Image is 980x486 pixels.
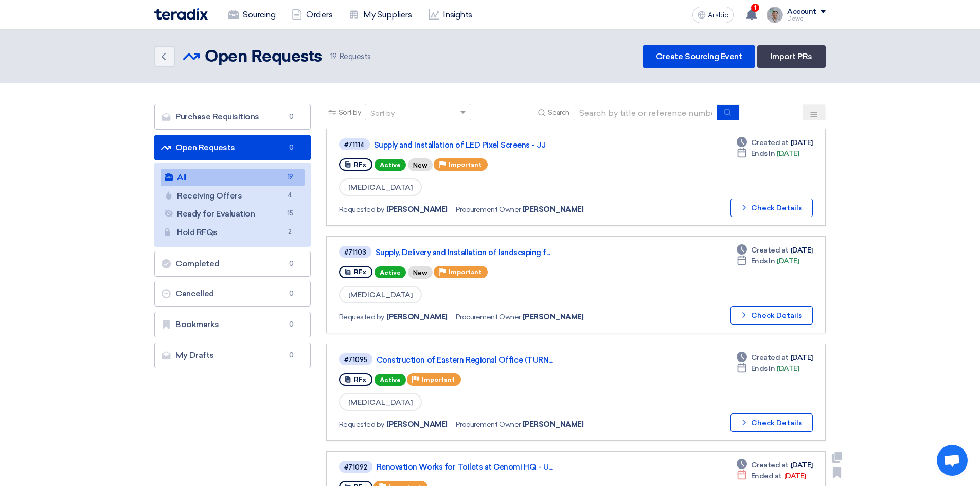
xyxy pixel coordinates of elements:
[413,269,427,277] font: New
[751,311,802,320] font: Check Details
[413,161,427,169] font: New
[154,135,311,160] a: Open Requests0
[289,351,294,359] font: 0
[523,205,584,214] font: [PERSON_NAME]
[386,205,448,214] font: [PERSON_NAME]
[449,268,482,276] font: Important
[422,376,455,383] font: Important
[175,142,235,152] font: Open Requests
[363,10,412,20] font: My Suppliers
[754,4,757,11] font: 1
[751,246,789,255] font: Created at
[289,320,294,328] font: 0
[354,268,366,276] font: RFx
[787,15,805,22] font: Dowel
[377,462,634,472] a: Renovation Works for Toilets at Cenomi HQ - U...
[374,140,545,150] font: Supply and Installation of LED Pixel Screens - JJ
[175,319,219,329] font: Bookmarks
[751,353,789,362] font: Created at
[771,51,812,61] font: Import PRs
[751,149,775,158] font: Ends In
[937,445,968,476] a: Open chat
[205,49,322,65] font: Open Requests
[730,413,813,432] button: Check Details
[730,306,813,325] button: Check Details
[548,108,569,117] font: Search
[443,10,472,20] font: Insights
[287,173,293,181] font: 19
[339,52,371,61] font: Requests
[708,11,728,20] font: Arabic
[177,172,187,182] font: All
[339,420,384,429] font: Requested by
[177,191,242,201] font: Receiving Offers
[751,257,775,265] font: Ends In
[374,140,631,150] a: Supply and Installation of LED Pixel Screens - JJ
[175,289,214,298] font: Cancelled
[287,209,293,217] font: 15
[243,10,275,20] font: Sourcing
[751,472,782,480] font: Ended at
[380,269,401,276] font: Active
[787,7,816,16] font: Account
[730,199,813,217] button: Check Details
[791,461,813,470] font: [DATE]
[456,420,521,429] font: Procurement Owner
[175,259,219,268] font: Completed
[751,138,789,147] font: Created at
[380,161,401,169] font: Active
[348,398,413,407] font: [MEDICAL_DATA]
[377,355,553,365] font: Construction of Eastern Regional Office (TURN...
[456,313,521,321] font: Procurement Owner
[376,248,633,257] a: Supply, Delivery and Installation of landscaping f...
[339,205,384,214] font: Requested by
[154,104,311,130] a: Purchase Requisitions0
[288,228,292,236] font: 2
[220,4,283,26] a: Sourcing
[344,463,367,471] font: #71092
[154,281,311,307] a: Cancelled0
[784,472,806,480] font: [DATE]
[386,313,448,321] font: [PERSON_NAME]
[289,260,294,267] font: 0
[449,161,482,168] font: Important
[656,51,742,61] font: Create Sourcing Event
[757,45,826,68] a: Import PRs
[791,138,813,147] font: [DATE]
[289,113,294,120] font: 0
[791,353,813,362] font: [DATE]
[523,313,584,321] font: [PERSON_NAME]
[751,204,802,212] font: Check Details
[777,257,799,265] font: [DATE]
[791,246,813,255] font: [DATE]
[777,364,799,373] font: [DATE]
[339,313,384,321] font: Requested by
[574,105,718,120] input: Search by title or reference number
[338,108,361,117] font: Sort by
[306,10,332,20] font: Orders
[777,149,799,158] font: [DATE]
[154,251,311,277] a: Completed0
[154,312,311,337] a: Bookmarks0
[288,191,292,199] font: 4
[330,52,337,61] font: 19
[283,4,341,26] a: Orders
[377,462,553,472] font: Renovation Works for Toilets at Cenomi HQ - U...
[751,461,789,470] font: Created at
[175,350,214,360] font: My Drafts
[289,290,294,297] font: 0
[376,248,550,257] font: Supply, Delivery and Installation of landscaping f...
[177,227,218,237] font: Hold RFQs
[456,205,521,214] font: Procurement Owner
[386,420,448,429] font: [PERSON_NAME]
[523,420,584,429] font: [PERSON_NAME]
[767,7,783,23] img: IMG_1753965247717.jpg
[354,161,366,168] font: RFx
[380,376,401,384] font: Active
[175,112,259,121] font: Purchase Requisitions
[154,8,208,20] img: Teradix logo
[692,7,734,23] button: Arabic
[344,141,365,149] font: #71114
[751,364,775,373] font: Ends In
[289,143,294,151] font: 0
